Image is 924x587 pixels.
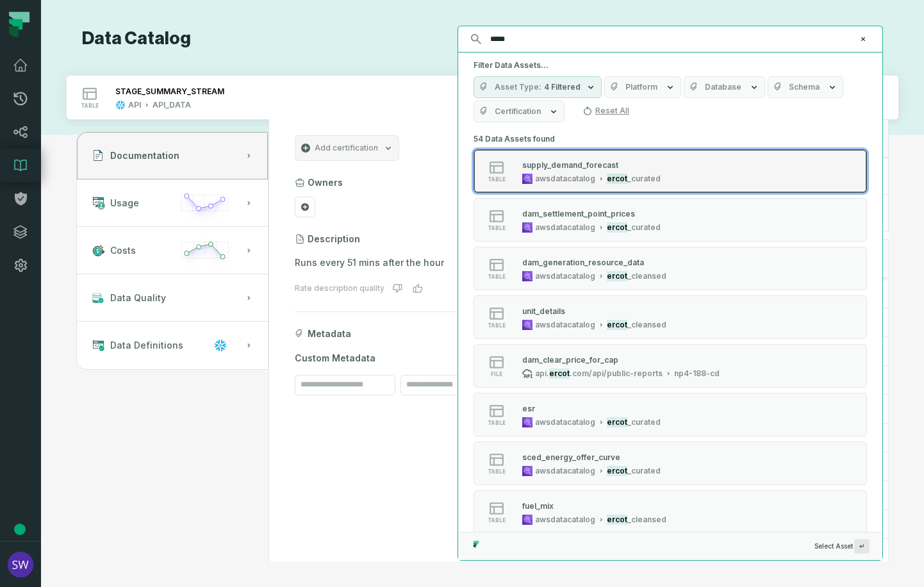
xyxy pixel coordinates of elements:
div: ercot_curated [607,222,661,233]
span: a [535,368,540,379]
span: _curated [627,222,661,233]
div: np4-188-cd [674,368,720,379]
mark: ercot [607,174,627,184]
button: Certification [474,101,565,122]
div: awsdatacatalog [535,271,595,281]
button: tableawsdatacatalogercot_curated [474,198,867,242]
div: supply_demand_forecast [522,160,618,170]
h3: Owners [308,176,343,189]
div: awsdatacatalog [535,466,595,476]
div: awsdatacatalog [535,417,595,427]
button: tableawsdatacatalogercot_cleansed [474,295,867,339]
span: Documentation [110,149,179,162]
button: fileapi.ercot.com/api/public-reportsnp4-188-cd [474,344,867,388]
span: _curated [627,417,661,427]
button: Clear search query [857,33,870,45]
p: Runs every 51 mins after the hour [295,256,626,270]
div: Tooltip anchor [14,524,26,535]
button: tableawsdatacatalogercot_curated [474,149,867,193]
div: ercot_cleansed [607,515,666,525]
button: tableAPIAPI_DATA [67,76,898,119]
mark: ercot [549,368,570,379]
mark: ercot [607,320,627,330]
span: table [488,322,506,329]
span: Certification [495,106,541,117]
div: unit_details [522,306,565,316]
div: dam_clear_price_for_cap [522,355,618,365]
div: api.ercot.com/api/public-reports [535,368,663,379]
span: Platform [625,82,657,92]
button: tableawsdatacatalogercot_cleansed [474,490,867,534]
span: _cleansed [627,271,666,281]
span: Usage [110,197,139,210]
span: Database [705,82,741,92]
span: Asset Type [495,82,541,92]
div: Rate description quality [295,283,384,293]
span: table [488,517,506,524]
h5: Filter Data Assets... [474,60,867,70]
span: Data Definitions [110,339,183,352]
button: Schema [768,76,843,98]
div: Suggestions [458,130,882,532]
span: Costs [110,244,136,257]
mark: ercot [607,222,627,233]
span: Data Quality [110,292,166,304]
span: Add certification [315,143,378,153]
span: _cleansed [627,320,666,330]
div: dam_settlement_point_prices [522,209,635,219]
span: _cleansed [627,515,666,525]
button: Database [684,76,765,98]
button: Add certification [295,135,399,161]
div: awsdatacatalog [535,222,595,233]
h3: Description [308,233,360,245]
mark: ercot [607,466,627,476]
div: ercot_curated [607,417,661,427]
span: table [488,176,506,183]
button: Reset All [577,101,634,121]
img: avatar of Shannon Wojcik [8,552,33,577]
div: API_DATA [153,100,191,110]
span: table [488,225,506,231]
button: Asset Type4 Filtered [474,76,602,98]
div: fuel_mix [522,501,554,511]
div: awsdatacatalog [535,515,595,525]
span: Custom Metadata [295,352,626,365]
div: dam_generation_resource_data [522,258,644,267]
span: Metadata [308,327,351,340]
div: STAGE_SUMMARY_STREAM [115,87,224,96]
span: table [488,274,506,280]
div: ercot_cleansed [607,320,666,330]
div: ercot_cleansed [607,271,666,281]
span: pi. [540,368,549,379]
div: API [128,100,141,110]
button: Platform [604,76,681,98]
div: awsdatacatalog [535,174,595,184]
span: Schema [789,82,820,92]
div: awsdatacatalog [535,320,595,330]
span: _curated [627,466,661,476]
div: ercot_curated [607,174,661,184]
button: tableawsdatacatalogercot_curated [474,393,867,436]
mark: ercot [607,417,627,427]
span: table [81,103,99,109]
div: esr [522,404,535,413]
mark: ercot [607,515,627,525]
mark: ercot [607,271,627,281]
span: table [488,468,506,475]
span: file [491,371,502,377]
span: table [488,420,506,426]
h1: Data Catalog [82,28,191,50]
button: tableawsdatacatalogercot_cleansed [474,247,867,290]
span: Select Asset [814,539,870,554]
button: tableawsdatacatalogercot_curated [474,442,867,485]
span: Press ↵ to add a new Data Asset to the graph [854,539,870,554]
span: _curated [627,174,661,184]
span: 4 Filtered [544,82,581,92]
div: sced_energy_offer_curve [522,452,620,462]
div: ercot_curated [607,466,661,476]
span: .com/api/public-reports [570,368,663,379]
